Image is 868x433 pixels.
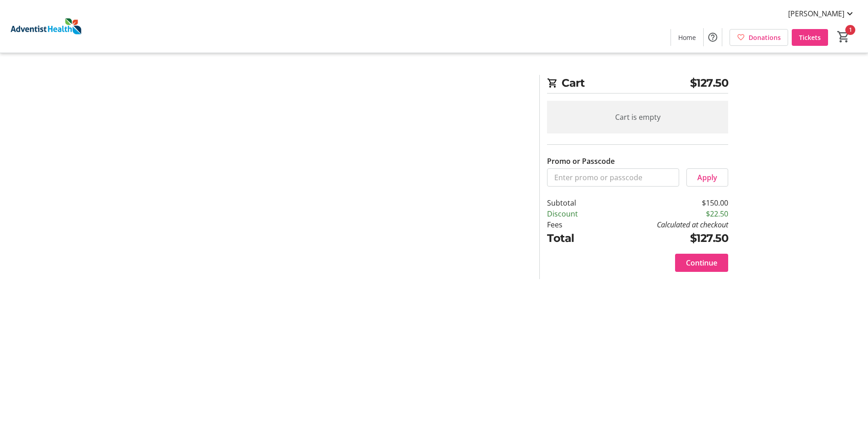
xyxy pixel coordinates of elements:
img: Adventist Health's Logo [5,4,86,49]
button: Help [704,28,722,46]
a: Donations [730,29,788,46]
button: [PERSON_NAME] [781,6,863,21]
input: Enter promo or passcode [547,168,679,187]
label: Promo or Passcode [547,156,615,167]
td: Calculated at checkout [602,219,728,230]
a: Tickets [792,29,828,46]
td: Discount [547,208,602,219]
button: Cart [835,29,852,45]
a: Home [671,29,703,46]
button: Apply [686,168,728,187]
td: Subtotal [547,197,602,208]
h2: Cart [547,75,728,93]
td: Fees [547,219,602,230]
td: Total [547,230,602,246]
td: $150.00 [602,197,728,208]
span: Apply [697,172,717,183]
div: Cart is empty [547,101,728,133]
span: Continue [686,257,717,268]
button: Continue [675,254,728,272]
td: $22.50 [602,208,728,219]
span: $127.50 [690,75,729,91]
span: Home [678,33,696,42]
td: $127.50 [602,230,728,246]
span: Tickets [799,33,821,42]
span: [PERSON_NAME] [788,8,844,19]
span: Donations [749,33,781,42]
